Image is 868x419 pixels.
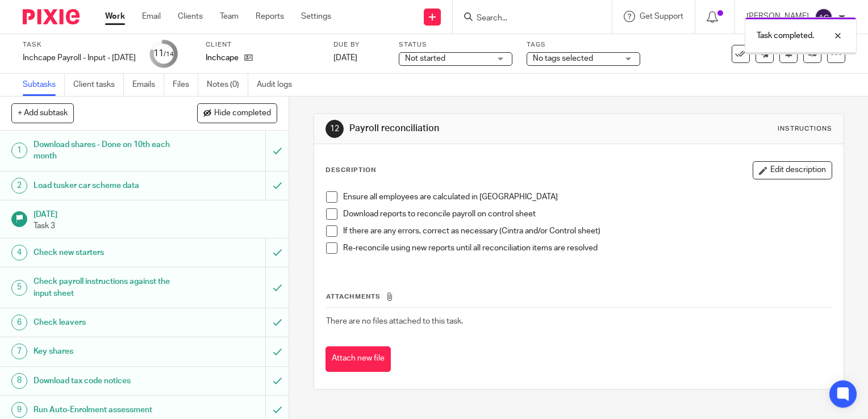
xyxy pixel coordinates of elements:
h1: Check leavers [34,314,181,331]
div: Inchcape Payroll - Input - October 2025 [23,52,136,64]
h1: Payroll reconciliation [349,123,603,135]
a: Notes (0) [207,74,248,96]
label: Client [206,40,319,49]
button: + Add subtask [11,103,74,123]
h1: Check payroll instructions against the input sheet [34,273,181,302]
div: 5 [11,280,27,296]
a: Email [142,11,161,22]
label: Due by [333,40,385,49]
h1: Run Auto-Enrolment assessment [34,401,181,418]
div: Instructions [778,124,832,133]
div: 1 [11,143,27,158]
a: Client tasks [73,74,124,96]
a: Files [173,74,198,96]
img: svg%3E [815,8,833,26]
label: Task [23,40,136,49]
div: 2 [11,178,27,194]
button: Edit description [753,161,832,179]
span: Attachments [326,294,381,300]
label: Status [399,40,512,49]
div: 12 [325,120,344,138]
h1: Check new starters [34,244,181,261]
h1: Download shares - Done on 10th each month [34,136,181,165]
a: Clients [178,11,203,22]
div: 8 [11,373,27,389]
h1: Load tusker car scheme data [34,177,181,194]
div: 9 [11,402,27,418]
div: 7 [11,343,27,359]
button: Attach new file [325,346,391,372]
a: Emails [132,74,164,96]
div: 6 [11,315,27,330]
a: Reports [256,11,284,22]
button: Hide completed [197,103,277,123]
span: [DATE] [333,54,357,62]
span: Hide completed [214,109,271,118]
span: There are no files attached to this task. [326,317,463,325]
span: No tags selected [533,55,593,62]
small: /14 [164,51,174,57]
p: Re-reconcile using new reports until all reconciliation items are resolved [343,242,832,254]
a: Subtasks [23,74,65,96]
div: 4 [11,245,27,261]
p: Description [325,166,376,175]
a: Audit logs [257,74,301,96]
a: Settings [301,11,331,22]
a: Work [105,11,125,22]
p: Task completed. [757,30,814,41]
p: Ensure all employees are calculated in [GEOGRAPHIC_DATA] [343,191,832,203]
p: Download reports to reconcile payroll on control sheet [343,208,832,220]
h1: Download tax code notices [34,372,181,389]
h1: Key shares [34,343,181,360]
p: If there are any errors, correct as necessary (Cintra and/or Control sheet) [343,225,832,237]
div: Inchcape Payroll - Input - [DATE] [23,52,136,64]
div: 11 [153,47,174,60]
img: Pixie [23,9,80,24]
a: Team [220,11,239,22]
h1: [DATE] [34,206,278,220]
p: Task 3 [34,220,278,232]
span: Not started [405,55,445,62]
p: Inchcape [206,52,239,64]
